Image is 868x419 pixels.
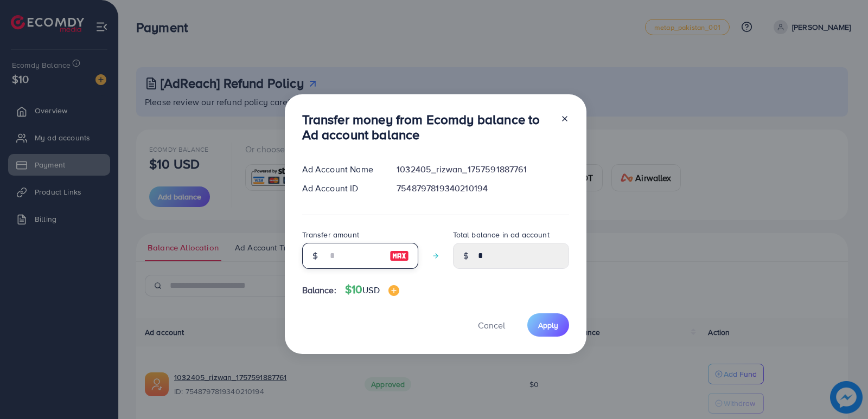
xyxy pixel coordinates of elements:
[362,284,379,296] span: USD
[345,283,399,296] h4: $10
[388,163,577,176] div: 1032405_rizwan_1757591887761
[464,313,519,337] button: Cancel
[302,229,359,240] label: Transfer amount
[538,320,558,331] span: Apply
[390,249,409,262] img: image
[453,229,550,240] label: Total balance in ad account
[388,182,577,195] div: 7548797819340210194
[302,284,336,296] span: Balance:
[293,163,388,176] div: Ad Account Name
[527,313,569,337] button: Apply
[478,319,505,331] span: Cancel
[302,112,552,143] h3: Transfer money from Ecomdy balance to Ad account balance
[388,285,399,296] img: image
[293,182,388,195] div: Ad Account ID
